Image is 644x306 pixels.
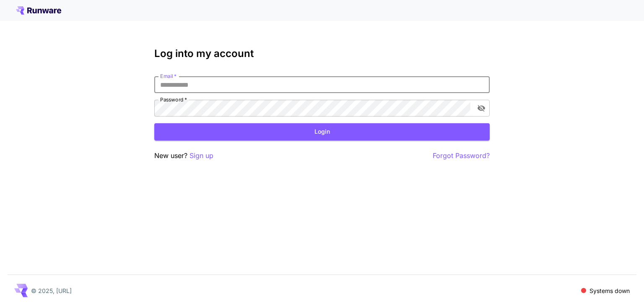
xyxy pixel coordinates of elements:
p: New user? [154,150,213,161]
label: Password [160,96,187,103]
p: Systems down [589,286,630,295]
button: Login [154,123,490,140]
h3: Log into my account [154,48,490,60]
button: toggle password visibility [474,101,489,116]
button: Forgot Password? [433,150,490,161]
p: © 2025, [URL] [31,286,72,295]
button: Sign up [190,150,213,161]
label: Email [160,73,177,80]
